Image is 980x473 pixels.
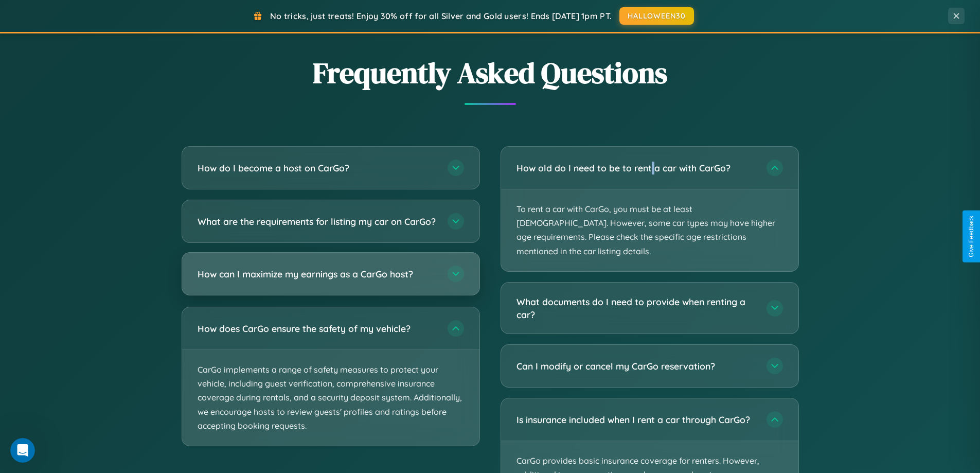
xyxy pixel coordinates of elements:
span: No tricks, just treats! Enjoy 30% off for all Silver and Gold users! Ends [DATE] 1pm PT. [270,11,612,21]
h3: How does CarGo ensure the safety of my vehicle? [198,322,437,335]
h3: How old do I need to be to rent a car with CarGo? [516,162,756,174]
p: CarGo implements a range of safety measures to protect your vehicle, including guest verification... [182,350,479,446]
h3: Can I modify or cancel my CarGo reservation? [516,360,756,373]
h2: Frequently Asked Questions [182,53,799,93]
button: HALLOWEEN30 [619,7,694,25]
h3: What documents do I need to provide when renting a car? [516,295,756,321]
h3: How can I maximize my earnings as a CarGo host? [198,268,437,281]
h3: Is insurance included when I rent a car through CarGo? [516,413,756,426]
p: To rent a car with CarGo, you must be at least [DEMOGRAPHIC_DATA]. However, some car types may ha... [501,189,798,271]
div: Give Feedback [968,216,975,257]
h3: What are the requirements for listing my car on CarGo? [198,215,437,228]
h3: How do I become a host on CarGo? [198,162,437,174]
iframe: Intercom live chat [10,438,35,463]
